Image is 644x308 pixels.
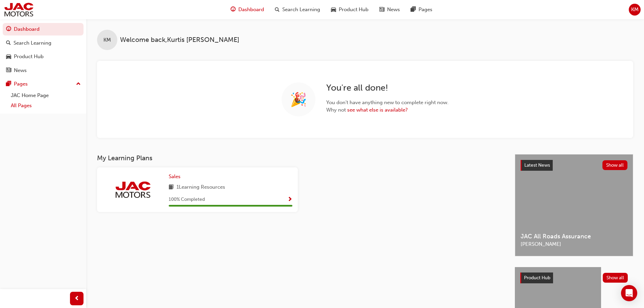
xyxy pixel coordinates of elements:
[287,195,292,204] button: Show Progress
[169,173,183,181] a: Sales
[339,6,368,14] span: Product Hub
[521,160,627,171] a: Latest NewsShow all
[3,2,34,17] img: jac-portal
[282,6,320,14] span: Search Learning
[326,99,449,106] span: You don't have anything new to complete right now.
[524,275,550,281] span: Product Hub
[3,37,84,49] a: Search Learning
[275,5,280,14] span: search-icon
[8,90,84,101] a: JAC Home Page
[114,181,151,199] img: jac-portal
[6,68,11,74] span: news-icon
[103,36,111,44] span: KM
[387,6,400,14] span: News
[231,5,236,14] span: guage-icon
[97,154,504,162] h3: My Learning Plans
[3,64,84,77] a: News
[521,240,627,248] span: [PERSON_NAME]
[6,26,11,32] span: guage-icon
[602,160,628,170] button: Show all
[631,6,639,14] span: KM
[374,3,405,17] a: news-iconNews
[238,6,264,14] span: Dashboard
[6,40,11,46] span: search-icon
[3,78,84,90] button: Pages
[520,273,628,283] a: Product HubShow all
[621,285,637,301] div: Open Intercom Messenger
[326,82,449,93] h2: You're all done!
[287,197,292,203] span: Show Progress
[379,5,384,14] span: news-icon
[14,80,28,88] div: Pages
[524,162,550,168] span: Latest News
[405,3,438,17] a: pages-iconPages
[6,54,11,60] span: car-icon
[14,53,44,61] div: Product Hub
[169,183,174,192] span: book-icon
[347,107,408,113] a: see what else is available?
[3,50,84,63] a: Product Hub
[6,81,11,87] span: pages-icon
[169,173,181,180] span: Sales
[326,3,374,17] a: car-iconProduct Hub
[290,96,307,103] span: 🎉
[269,3,326,17] a: search-iconSearch Learning
[225,3,269,17] a: guage-iconDashboard
[326,106,449,114] span: Why not
[411,5,416,14] span: pages-icon
[120,36,239,44] span: Welcome back , Kurtis [PERSON_NAME]
[3,23,84,35] a: Dashboard
[74,294,79,303] span: prev-icon
[603,273,628,283] button: Show all
[76,80,81,89] span: up-icon
[176,183,225,192] span: 1 Learning Resources
[629,4,641,16] button: KM
[515,154,633,256] a: Latest NewsShow allJAC All Roads Assurance[PERSON_NAME]
[169,196,205,204] span: 100 % Completed
[8,100,84,111] a: All Pages
[3,22,84,78] button: DashboardSearch LearningProduct HubNews
[331,5,336,14] span: car-icon
[14,39,51,47] div: Search Learning
[14,67,27,74] div: News
[521,233,627,240] span: JAC All Roads Assurance
[419,6,432,14] span: Pages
